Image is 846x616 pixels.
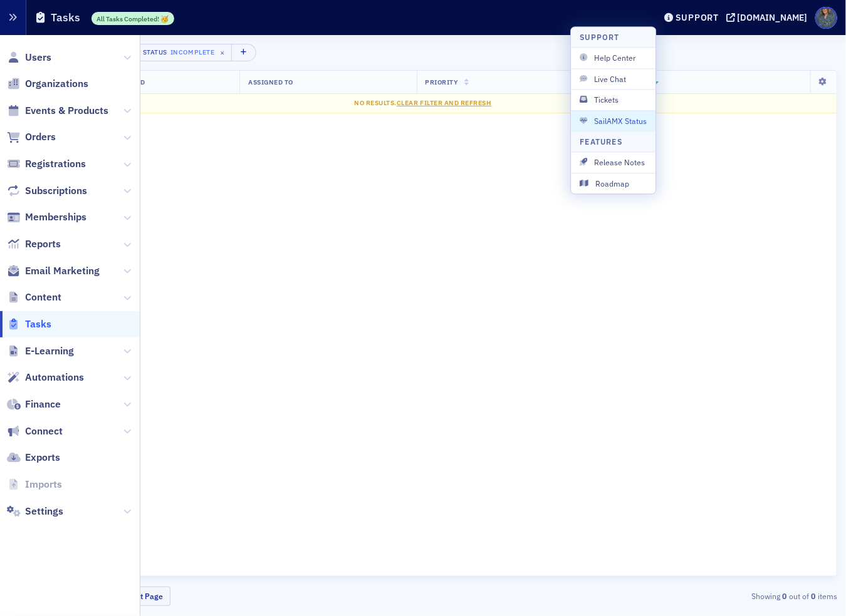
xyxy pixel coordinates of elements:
div: Incomplete [170,46,214,59]
div: Status [142,48,169,56]
button: [DOMAIN_NAME] [726,13,812,22]
span: Registrations [25,157,86,171]
div: Support [676,12,719,23]
a: Connect [7,424,63,438]
span: Organizations [25,77,88,91]
span: Orders [25,130,56,144]
a: Content [7,290,61,304]
span: Live Chat [580,73,647,85]
span: Reports [25,237,61,251]
span: Roadmap [580,178,647,189]
span: SailAMX Status [580,115,647,126]
span: Priority [426,78,459,86]
span: Subscriptions [25,184,87,198]
span: × [217,47,228,58]
span: Profile [815,7,837,29]
h4: Support [580,31,620,43]
a: Registrations [7,157,86,171]
span: Tickets [580,95,647,106]
button: Help Center [571,48,655,68]
span: Tasks [25,317,51,331]
a: Imports [7,478,62,491]
div: No results. [18,98,828,108]
span: Connect [25,424,63,438]
a: Organizations [7,77,88,91]
a: Reports [7,237,61,251]
a: Email Marketing [7,264,100,278]
span: Help Center [580,53,647,64]
strong: 0 [780,590,789,602]
div: All Tasks Completed! 🥳 [91,12,175,25]
button: Roadmap [571,173,655,193]
button: Live Chat [571,68,655,89]
h4: Features [580,136,622,147]
button: SailAMX Status [571,110,655,131]
a: Orders [7,130,56,144]
span: Assigned To [248,78,293,86]
h1: Tasks [51,10,80,25]
a: Settings [7,505,63,518]
a: Tasks [7,317,51,331]
span: Events & Products [25,104,108,118]
a: Automations [7,371,84,384]
a: Exports [7,451,60,465]
a: Events & Products [7,104,108,118]
a: E-Learning [7,344,74,358]
button: Tickets [571,90,655,110]
div: Showing out of items [570,590,837,602]
span: Users [25,51,51,64]
span: Settings [25,505,63,518]
span: Imports [25,478,62,491]
span: Memberships [25,210,86,224]
span: Content [25,290,61,304]
span: Exports [25,451,60,465]
a: Subscriptions [7,184,87,198]
div: [DOMAIN_NAME] [738,12,808,23]
span: Finance [25,398,61,411]
button: Release Notes [571,153,655,173]
span: Release Notes [580,157,647,168]
a: Finance [7,398,61,411]
a: Users [7,51,51,64]
button: StatusIncomplete× [133,44,233,61]
strong: 0 [809,590,818,602]
span: Email Marketing [25,264,100,278]
a: Memberships [7,210,86,224]
span: Clear Filter and Refresh [397,98,492,107]
span: Automations [25,371,84,384]
span: E-Learning [25,344,74,358]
